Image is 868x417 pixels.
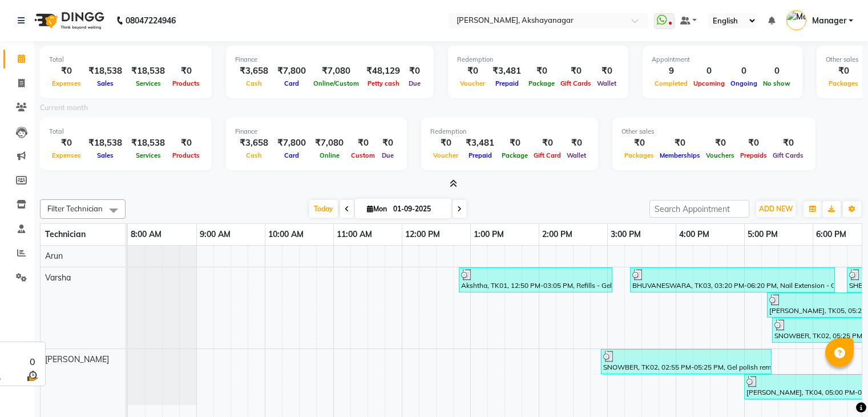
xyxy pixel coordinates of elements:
span: Card [281,79,302,87]
span: Filter Technician [47,204,103,213]
button: ADD NEW [756,201,796,217]
a: 1:00 PM [471,226,507,243]
span: Cash [243,79,265,87]
div: Finance [235,127,398,137]
span: Package [499,151,531,159]
iframe: chat widget [820,371,857,406]
span: Voucher [457,79,488,87]
span: Gift Cards [770,151,806,159]
span: Vouchers [703,151,737,159]
div: ₹0 [49,137,84,150]
span: Varsha [45,272,71,283]
span: Due [379,151,397,159]
div: ₹0 [348,137,378,150]
div: BHUVANESWARA, TK03, 03:20 PM-06:20 PM, Nail Extension - Gel (Hand),Permanent Nail Paint - Solid C... [631,269,834,291]
span: Prepaids [737,151,770,159]
span: Online/Custom [310,79,362,87]
span: ADD NEW [759,205,793,213]
div: ₹7,800 [273,65,310,78]
div: ₹7,080 [310,65,362,78]
div: ₹7,080 [310,137,348,150]
span: Products [169,79,203,87]
div: ₹0 [621,137,657,150]
div: ₹3,658 [235,65,273,78]
span: Manager [812,15,846,27]
span: Mon [364,205,390,213]
span: Wallet [564,151,589,159]
a: 2:00 PM [539,226,575,243]
div: ₹3,481 [488,65,526,78]
div: 0 [728,65,760,78]
span: Online [317,151,342,159]
div: ₹18,538 [84,137,127,150]
div: ₹0 [558,65,594,78]
div: ₹0 [657,137,703,150]
span: Services [133,79,164,87]
span: Petty cash [365,79,402,87]
a: 6:00 PM [813,226,849,243]
div: ₹0 [564,137,589,150]
span: Prepaid [492,79,522,87]
div: ₹0 [737,137,770,150]
span: Due [406,79,423,87]
span: Sales [94,79,116,87]
span: Technician [45,229,86,239]
a: 8:00 AM [128,226,164,243]
div: ₹3,481 [461,137,499,150]
span: Services [133,151,164,159]
div: ₹0 [169,65,203,78]
div: ₹7,800 [273,137,310,150]
a: 5:00 PM [745,226,781,243]
div: Redemption [457,55,619,65]
span: Memberships [657,151,703,159]
img: logo [29,5,107,37]
div: Total [49,127,203,137]
div: 0 [25,355,39,368]
b: 08047224946 [126,5,176,37]
div: ₹0 [594,65,619,78]
span: Packages [826,79,861,87]
span: Gift Cards [558,79,594,87]
a: 9:00 AM [197,226,233,243]
span: Voucher [430,151,461,159]
div: ₹0 [531,137,564,150]
div: ₹0 [526,65,558,78]
img: wait_time.png [25,368,39,383]
span: [PERSON_NAME] [45,354,109,364]
span: Arun [45,251,63,261]
span: No show [760,79,793,87]
span: Package [526,79,558,87]
span: Prepaid [466,151,495,159]
div: Other sales [621,127,806,137]
label: Current month [40,103,88,113]
a: 4:00 PM [676,226,712,243]
a: 3:00 PM [608,226,644,243]
div: ₹0 [430,137,461,150]
span: Card [281,151,302,159]
div: ₹0 [457,65,488,78]
span: Wallet [594,79,619,87]
input: Search Appointment [649,200,749,218]
span: Products [169,151,203,159]
div: 0 [760,65,793,78]
a: 11:00 AM [334,226,375,243]
div: ₹18,538 [127,65,169,78]
div: Akshtha, TK01, 12:50 PM-03:05 PM, Refills - Gel (Hand),Nail Art - Cat Eye (Hand),Restoration - Ti... [460,269,611,291]
span: Completed [652,79,691,87]
div: ₹18,538 [84,65,127,78]
span: Upcoming [691,79,728,87]
div: ₹3,658 [235,137,273,150]
div: ₹0 [405,65,425,78]
div: ₹0 [499,137,531,150]
div: ₹0 [703,137,737,150]
span: Sales [94,151,116,159]
div: Appointment [652,55,793,65]
a: 10:00 AM [265,226,306,243]
div: SNOWBER, TK02, 02:55 PM-05:25 PM, Gel polish removal,Pedipure Luxury Pedicure,[GEOGRAPHIC_DATA] L... [602,351,770,372]
div: ₹0 [826,65,861,78]
span: Ongoing [728,79,760,87]
span: Gift Card [531,151,564,159]
span: Packages [621,151,657,159]
input: 2025-09-01 [390,201,447,218]
div: ₹0 [770,137,806,150]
